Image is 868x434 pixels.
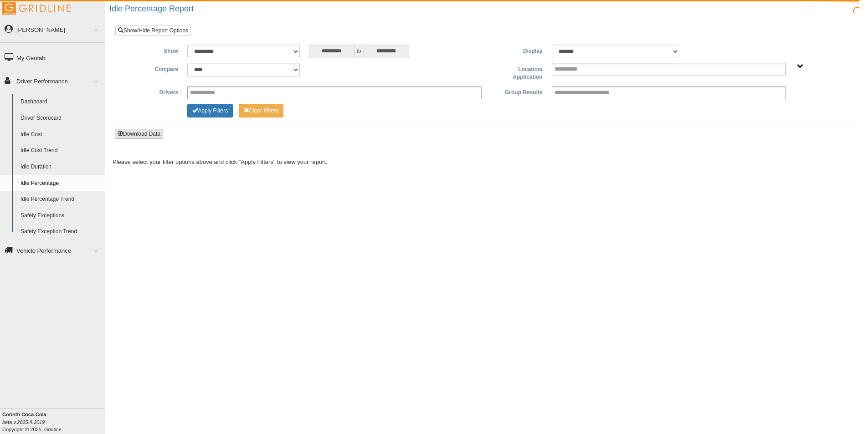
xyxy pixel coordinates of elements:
label: Display [486,45,547,56]
button: Download Data [115,129,163,139]
h2: Idle Percentage Report [109,5,868,14]
a: Idle Percentage Trend [16,191,105,208]
a: Show/Hide Report Options [115,26,191,36]
span: Please select your filter options above and click "Apply Filters" to view your report. [113,158,328,165]
div: Copyright © 2025, Gridline [2,411,105,433]
a: Dashboard [16,94,105,110]
label: Compare [122,63,183,74]
label: Drivers [122,86,183,97]
a: Safety Exception Trend [16,224,105,240]
a: Idle Cost [16,127,105,143]
a: Safety Exceptions [16,208,105,224]
a: Driver Scorecard [16,110,105,127]
label: Show [122,45,183,56]
i: beta v.2025.4.2019 [2,419,45,425]
label: Location/ Application [486,63,547,82]
img: Gridline [2,2,71,15]
b: Corinth Coca-Cola [2,412,46,417]
label: Group Results [486,86,547,97]
a: Idle Percentage [16,175,105,192]
span: to [354,45,364,58]
a: Idle Duration [16,159,105,175]
button: Change Filter Options [187,104,233,117]
a: Idle Cost Trend [16,143,105,159]
button: Change Filter Options [239,104,284,117]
